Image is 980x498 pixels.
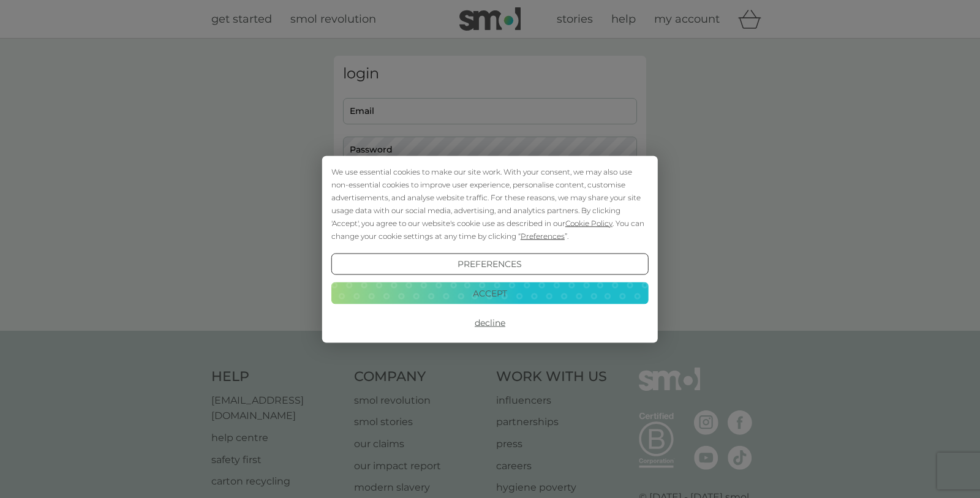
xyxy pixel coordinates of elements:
[322,156,658,342] div: Cookie Consent Prompt
[331,282,649,304] button: Accept
[331,312,649,334] button: Decline
[331,165,649,242] div: We use essential cookies to make our site work. With your consent, we may also use non-essential ...
[331,253,649,275] button: Preferences
[521,231,565,240] span: Preferences
[565,218,612,227] span: Cookie Policy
